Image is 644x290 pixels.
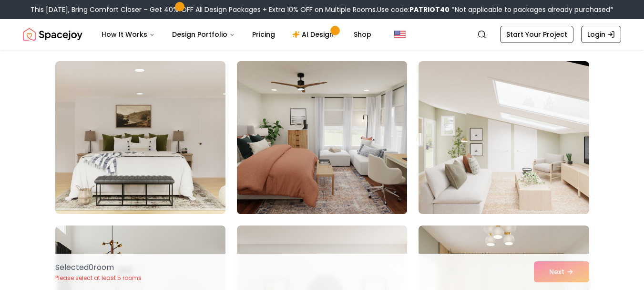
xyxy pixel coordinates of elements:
[23,25,82,44] a: Spacejoy
[55,61,225,214] img: Room room-7
[164,25,243,44] button: Design Portfolio
[377,5,450,14] span: Use code:
[419,61,589,214] img: Room room-9
[450,5,613,14] span: *Not applicable to packages already purchased*
[581,26,621,43] a: Login
[500,26,573,43] a: Start Your Project
[245,25,283,44] a: Pricing
[233,57,411,218] img: Room room-8
[409,5,450,14] b: PATRIOT40
[285,25,344,44] a: AI Design
[94,25,379,44] nav: Main
[31,5,613,14] div: This [DATE], Bring Comfort Closer – Get 40% OFF All Design Packages + Extra 10% OFF on Multiple R...
[94,25,163,44] button: How It Works
[55,262,142,273] p: Selected 0 room
[394,29,406,40] img: United States
[23,19,621,50] nav: Global
[346,25,379,44] a: Shop
[55,274,142,282] p: Please select at least 5 rooms
[23,25,82,44] img: Spacejoy Logo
